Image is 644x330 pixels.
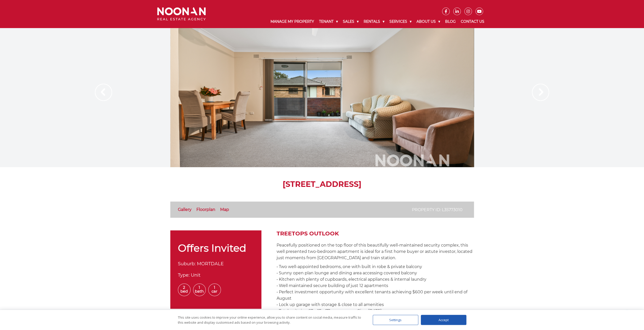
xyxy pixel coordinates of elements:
[387,15,414,28] a: Services
[191,272,200,278] span: Unit
[178,207,192,212] a: Gallery
[421,315,466,325] div: Accept
[157,7,206,21] img: Noonan Real Estate Agency
[277,242,474,261] p: Peacefully positioned on the top floor of this beautifully well-maintained security complex, this...
[443,15,458,28] a: Blog
[170,180,474,189] h1: [STREET_ADDRESS]
[178,242,246,254] span: Offers Invited
[532,84,549,101] img: Arrow slider
[277,263,474,314] p: • Two well-appointed bedrooms, one with built in robe & private balcony • Sunny open plan lounge ...
[412,207,463,213] p: Property ID: L35773010
[178,315,363,325] div: This site uses cookies to improve your online experience, allow you to share content on social me...
[196,207,215,212] a: Floorplan
[277,230,474,237] h2: Treetops Outlook
[268,15,317,28] a: Manage My Property
[178,283,191,296] span: 2 Bed
[361,15,387,28] a: Rentals
[178,272,190,278] span: Type:
[220,207,229,212] a: Map
[95,84,112,101] img: Arrow slider
[340,15,361,28] a: Sales
[193,283,206,296] span: 1 Bath
[458,15,487,28] a: Contact Us
[317,15,340,28] a: Tenant
[414,15,443,28] a: About Us
[208,283,221,296] span: 1 Car
[373,315,418,325] div: Settings
[178,261,196,267] span: Suburb:
[197,261,224,267] span: MORTDALE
